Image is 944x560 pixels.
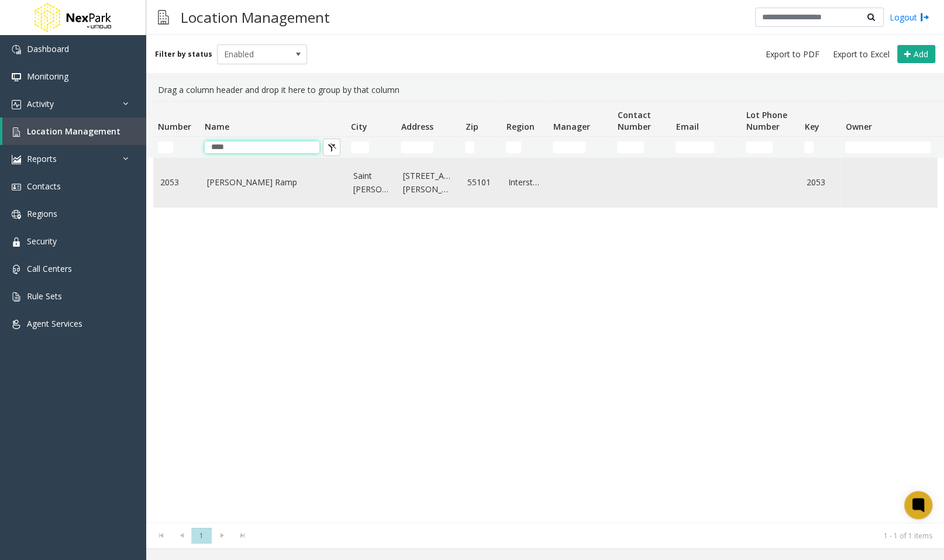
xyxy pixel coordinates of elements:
a: [STREET_ADDRESS][PERSON_NAME] [403,170,453,196]
div: Drag a column header and drop it here to group by that column [153,79,937,101]
input: Manager Filter [553,141,585,153]
button: Export to Excel [828,46,894,63]
img: pageIcon [158,3,169,32]
span: Reports [27,153,57,164]
td: City Filter [346,137,396,158]
td: Region Filter [501,137,548,158]
span: Activity [27,98,54,109]
img: 'icon' [12,237,21,247]
span: Number [158,121,191,132]
td: Zip Filter [460,137,501,158]
input: Key Filter [804,141,814,153]
img: 'icon' [12,100,21,109]
input: City Filter [351,141,369,153]
a: 2053 [807,176,833,189]
span: Export to PDF [766,49,819,60]
kendo-pager-info: 1 - 1 of 1 items [260,531,932,541]
input: Zip Filter [465,141,474,153]
img: 'icon' [12,320,21,329]
span: Key [804,121,819,132]
div: Data table [146,101,944,523]
img: 'icon' [12,155,21,164]
input: Name Filter [205,141,319,153]
button: Export to PDF [761,46,824,63]
td: Number Filter [153,137,200,158]
input: Region Filter [506,141,521,153]
span: Zip [465,121,478,132]
span: Email [676,121,698,132]
span: Location Management [27,126,120,137]
span: Agent Services [27,318,82,329]
a: 2053 [160,176,193,189]
input: Email Filter [676,141,714,153]
td: Lot Phone Number Filter [741,137,800,158]
a: [PERSON_NAME] Ramp [207,176,339,189]
img: 'icon' [12,265,21,274]
span: Address [401,121,433,132]
td: Email Filter [671,137,741,158]
span: Rule Sets [27,291,62,302]
span: Manager [553,121,590,132]
td: Name Filter [200,137,346,158]
span: Dashboard [27,43,69,54]
span: Page 1 [191,528,212,544]
input: Number Filter [158,141,173,153]
span: Owner [845,121,871,132]
span: Contacts [27,181,61,192]
span: Enabled [218,45,289,64]
img: 'icon' [12,292,21,302]
a: Logout [890,11,929,23]
button: Clear [323,139,340,156]
a: Location Management [2,117,146,145]
input: Contact Number Filter [617,141,644,153]
td: Key Filter [800,137,840,158]
img: 'icon' [12,182,21,192]
span: City [351,121,367,132]
a: Interstate [508,176,541,189]
a: 55101 [467,176,494,189]
span: Regions [27,208,57,219]
span: Monitoring [27,71,68,82]
td: Manager Filter [548,137,612,158]
span: Security [27,236,57,247]
h3: Location Management [175,3,336,32]
img: 'icon' [12,210,21,219]
a: Saint [PERSON_NAME] [353,170,389,196]
span: Add [914,49,928,60]
img: 'icon' [12,45,21,54]
button: Add [897,45,935,64]
img: 'icon' [12,72,21,82]
img: logout [920,11,929,23]
img: 'icon' [12,127,21,137]
label: Filter by status [155,49,212,60]
input: Lot Phone Number Filter [746,141,773,153]
span: Call Centers [27,263,72,274]
span: Export to Excel [833,49,890,60]
span: Name [205,121,229,132]
td: Contact Number Filter [612,137,671,158]
input: Owner Filter [845,141,931,153]
span: Lot Phone Number [746,109,787,132]
td: Address Filter [396,137,460,158]
span: Contact Number [617,109,650,132]
span: Region [506,121,534,132]
input: Address Filter [401,141,433,153]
